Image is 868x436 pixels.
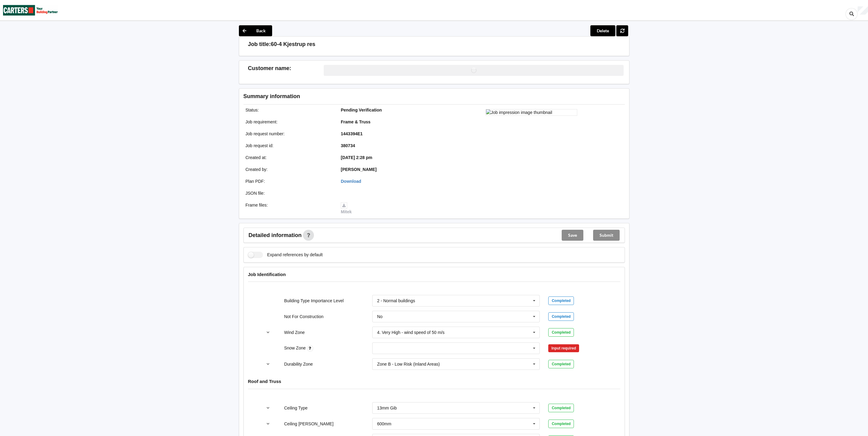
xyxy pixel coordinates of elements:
div: 600mm [377,422,391,426]
a: Mitek [341,203,352,214]
b: [PERSON_NAME] [341,167,376,172]
a: Download [341,179,361,184]
div: User Profile [858,6,868,15]
b: 380734 [341,143,355,148]
div: No [377,314,383,319]
h4: Roof and Truss [248,378,620,384]
label: Wind Zone [284,330,305,335]
b: Frame & Truss [341,119,370,124]
h3: Job title: [248,41,271,48]
div: Job request number : [241,131,337,137]
div: Job requirement : [241,119,337,125]
button: Delete [590,25,615,36]
img: Carters [3,0,58,20]
div: 4. Very High - wind speed of 50 m/s [377,330,445,335]
b: Pending Verification [341,108,382,112]
span: Detailed information [249,232,302,238]
button: reference-toggle [262,418,274,429]
div: Completed [548,328,574,337]
div: Job request id : [241,143,337,149]
div: Completed [548,404,574,412]
div: Status : [241,107,337,113]
div: JSON file : [241,190,337,196]
div: Completed [548,296,574,305]
div: Completed [548,312,574,321]
img: Job impression image thumbnail [486,109,577,116]
b: [DATE] 2:28 pm [341,155,372,160]
div: Completed [548,360,574,368]
b: 1443394E1 [341,131,363,136]
h3: Customer name : [248,65,324,72]
div: Plan PDF : [241,178,337,184]
label: Ceiling [PERSON_NAME] [284,421,333,426]
button: reference-toggle [262,327,274,338]
div: Created at : [241,154,337,161]
div: 13mm Gib [377,406,397,410]
h4: Job Identification [248,271,620,277]
div: Frame files : [241,202,337,215]
button: reference-toggle [262,359,274,370]
div: 2 - Normal buildings [377,299,415,303]
div: Input required [548,344,579,352]
label: Expand references by default [248,252,323,258]
button: reference-toggle [262,402,274,413]
label: Not For Construction [284,314,323,319]
div: Zone B - Low Risk (Inland Areas) [377,362,440,366]
label: Durability Zone [284,362,313,367]
button: Back [239,25,272,36]
h3: Summary information [243,93,528,100]
div: Created by : [241,166,337,172]
h3: 60-4 Kjestrup res [271,41,315,48]
label: Snow Zone [284,346,307,350]
label: Building Type Importance Level [284,298,344,303]
div: Completed [548,420,574,428]
label: Ceiling Type [284,406,308,410]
